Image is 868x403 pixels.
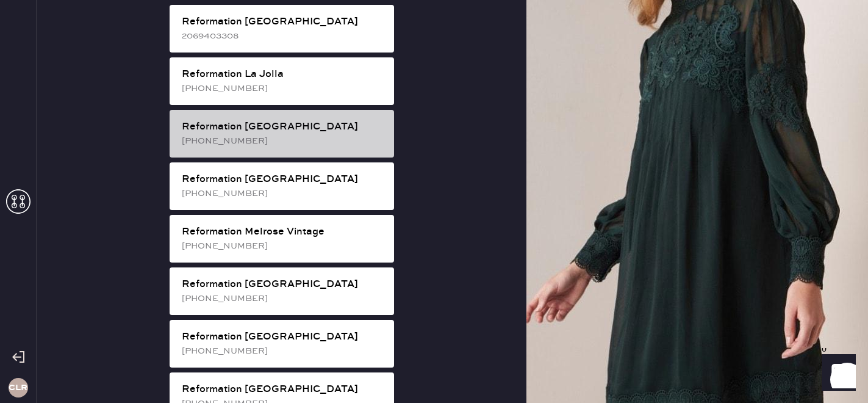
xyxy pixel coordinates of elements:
div: Reformation [GEOGRAPHIC_DATA] [182,15,384,29]
div: [PHONE_NUMBER] [182,187,384,200]
div: Reformation [GEOGRAPHIC_DATA] [182,172,384,187]
div: 2069403308 [182,29,384,43]
div: Reformation La Jolla [182,67,384,82]
div: [PHONE_NUMBER] [182,134,384,148]
div: [PHONE_NUMBER] [182,82,384,95]
div: Reformation [GEOGRAPHIC_DATA] [182,277,384,292]
div: Reformation [GEOGRAPHIC_DATA] [182,382,384,397]
div: Reformation [GEOGRAPHIC_DATA] [182,330,384,344]
div: Reformation Melrose Vintage [182,225,384,239]
div: Reformation [GEOGRAPHIC_DATA] [182,120,384,134]
iframe: Front Chat [810,348,863,401]
div: [PHONE_NUMBER] [182,344,384,358]
div: [PHONE_NUMBER] [182,239,384,253]
div: [PHONE_NUMBER] [182,292,384,305]
h3: CLR [9,383,27,392]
